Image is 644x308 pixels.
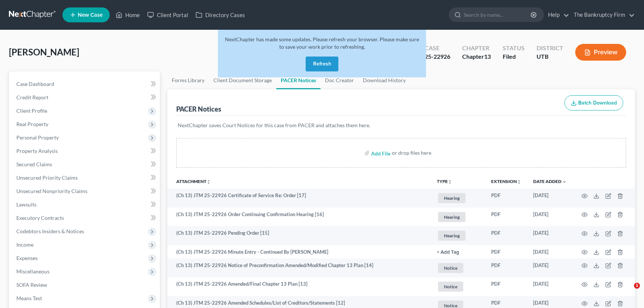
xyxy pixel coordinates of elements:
td: [DATE] [527,259,573,277]
a: Notice [437,262,479,274]
td: PDF [485,226,527,245]
div: District [537,44,563,52]
span: Hearing [438,212,466,222]
a: Case Dashboard [10,77,160,91]
span: Batch Download [578,100,617,106]
span: Expenses [16,255,38,261]
td: (Ch 13) JTM 25-22926 Minute Entry - Continued By [PERSON_NAME] [167,245,431,259]
button: Preview [575,44,626,61]
a: Executory Contracts [10,211,160,225]
div: UTB [537,52,563,61]
i: unfold_more [206,180,211,184]
span: Lawsuits [16,201,36,208]
a: SOFA Review [10,278,160,292]
span: Hearing [438,193,466,203]
button: Refresh [306,57,338,71]
p: NextChapter saves Court Notices for this case from PACER and attaches them here. [178,122,625,129]
div: Filed [503,52,525,61]
td: PDF [485,208,527,227]
a: Unsecured Nonpriority Claims [10,185,160,198]
i: unfold_more [448,180,452,184]
a: Client Portal [144,8,192,22]
a: Hearing [437,211,479,223]
span: Notice [438,263,463,273]
span: New Case [78,12,103,18]
span: Personal Property [16,134,59,141]
a: Date Added expand_more [533,179,567,184]
span: Executory Contracts [16,215,64,221]
td: PDF [485,189,527,208]
span: Property Analysis [16,148,58,154]
input: Search by name... [464,8,532,22]
div: Status [503,44,525,52]
span: Miscellaneous [16,268,49,275]
span: Case Dashboard [16,81,54,87]
div: 25-22926 [425,52,450,61]
a: Forms Library [167,71,209,89]
span: Credit Report [16,94,48,100]
td: (Ch 13) JTM 25-22926 Certificate of Service Re: Order [17] [167,189,431,208]
td: (Ch 13) JTM 25-22926 Notice of Preconfirmation Amended/Modified Chapter 13 Plan [14] [167,259,431,277]
td: [DATE] [527,226,573,245]
td: [DATE] [527,189,573,208]
td: [DATE] [527,277,573,296]
i: unfold_more [517,180,521,184]
span: [PERSON_NAME] [9,46,79,57]
a: Secured Claims [10,158,160,171]
a: Lawsuits [10,198,160,211]
a: Property Analysis [10,144,160,158]
td: [DATE] [527,208,573,227]
i: expand_more [562,180,567,184]
span: 13 [484,53,491,60]
span: Unsecured Nonpriority Claims [16,188,87,194]
span: 1 [634,283,640,289]
a: Hearing [437,192,479,204]
td: PDF [485,245,527,259]
span: NextChapter has made some updates. Please refresh your browser. Please make sure to save your wor... [225,36,419,50]
a: Notice [437,280,479,293]
a: Help [544,8,569,22]
a: + Add Tag [437,248,479,256]
span: Hearing [438,231,466,241]
td: PDF [485,277,527,296]
span: Codebtors Insiders & Notices [16,228,84,234]
span: Secured Claims [16,161,52,167]
td: (Ch 13) JTM 25-22926 Amended/Final Chapter 13 Plan [13] [167,277,431,296]
div: Chapter [462,44,491,52]
button: TYPEunfold_more [437,179,452,184]
button: + Add Tag [437,250,459,255]
span: SOFA Review [16,282,47,288]
div: or drop files here [392,149,431,157]
span: Notice [438,282,463,292]
a: The Bankruptcy Firm [570,8,635,22]
a: Hearing [437,230,479,242]
span: Income [16,241,33,248]
div: PACER Notices [176,105,221,113]
div: Case [425,44,450,52]
td: (Ch 13) JTM 25-22926 Order Continuing Confirmation Hearing [16] [167,208,431,227]
td: [DATE] [527,245,573,259]
span: Means Test [16,295,42,301]
span: Real Property [16,121,48,127]
a: Credit Report [10,91,160,104]
a: Directory Cases [192,8,249,22]
a: Extensionunfold_more [491,179,521,184]
a: Attachmentunfold_more [176,179,211,184]
td: (Ch 13) JTM 25-22926 Pending Order [15] [167,226,431,245]
a: Client Document Storage [209,71,276,89]
span: Client Profile [16,108,47,114]
iframe: Intercom live chat [619,283,637,301]
button: Batch Download [564,95,623,111]
a: Home [112,8,144,22]
div: Chapter [462,52,491,61]
td: PDF [485,259,527,277]
span: Unsecured Priority Claims [16,174,78,181]
a: Unsecured Priority Claims [10,171,160,185]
